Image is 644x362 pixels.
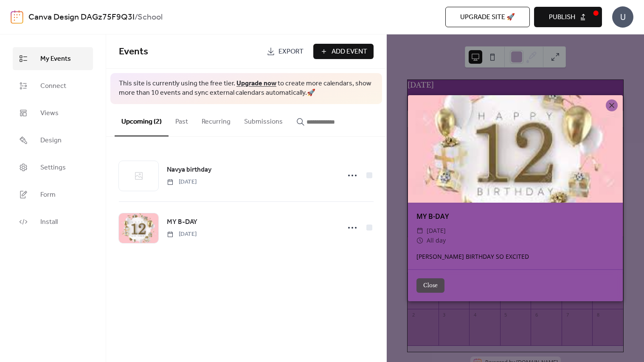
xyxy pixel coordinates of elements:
a: Views [13,102,93,124]
span: Form [40,190,56,200]
a: MY B-DAY [167,217,197,228]
a: Canva Design DAGz75F9Q3I [28,9,135,25]
button: Publish [534,7,602,27]
span: All day [427,235,446,246]
span: Upgrade site 🚀 [460,12,515,23]
span: Navya birthday [167,165,211,175]
span: [DATE] [427,226,446,236]
button: Upgrade site 🚀 [445,7,530,27]
span: Install [40,217,58,227]
a: Navya birthday [167,164,211,175]
div: [PERSON_NAME] BIRTHDAY SO EXCITED [408,252,623,261]
span: [DATE] [167,178,197,187]
a: Export [260,44,310,59]
div: U [612,6,633,28]
b: / [135,9,138,25]
a: Settings [13,156,93,179]
span: Add Event [332,47,367,57]
span: Views [40,108,59,119]
span: MY B-DAY [167,217,197,227]
button: Upcoming (2) [115,104,169,136]
a: Form [13,183,93,206]
img: logo [11,10,23,24]
span: Events [119,42,148,61]
button: Close [416,278,444,293]
div: ​ [416,235,423,246]
button: Submissions [237,104,290,136]
span: Publish [549,12,575,23]
span: Settings [40,163,66,173]
button: Past [169,104,195,136]
a: Design [13,129,93,152]
button: Add Event [313,44,374,59]
span: [DATE] [167,230,197,239]
a: Connect [13,74,93,97]
a: Install [13,210,93,233]
div: ​ [416,226,423,236]
span: My Events [40,54,71,64]
b: School [138,9,163,25]
div: MY B-DAY [408,211,623,221]
span: Export [278,47,304,57]
a: My Events [13,47,93,70]
a: Upgrade now [236,77,276,90]
span: Connect [40,81,66,91]
span: Design [40,136,62,146]
button: Recurring [195,104,237,136]
span: This site is currently using the free tier. to create more calendars, show more than 10 events an... [119,79,374,98]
